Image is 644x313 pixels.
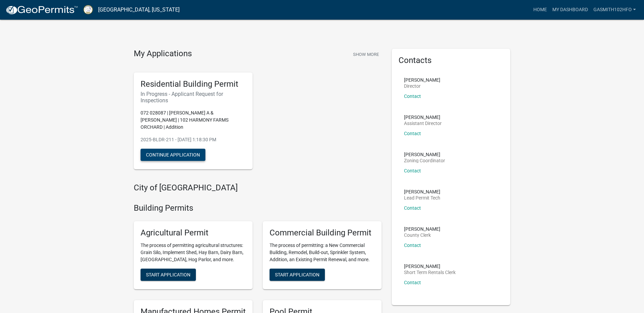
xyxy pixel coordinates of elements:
p: [PERSON_NAME] [404,78,440,82]
img: Putnam County, Georgia [84,5,93,14]
p: Lead Permit Tech [404,195,440,200]
p: County Clerk [404,233,440,237]
a: My Dashboard [550,3,591,16]
h5: Residential Building Permit [141,79,246,89]
p: 072 028087 | [PERSON_NAME] A & [PERSON_NAME] | 102 HARMONY FARMS ORCHARD | Addition [141,109,246,131]
h4: Building Permits [134,203,382,213]
h6: In Progress - Applicant Request for Inspections [141,91,246,104]
a: GASmith102HFO [591,3,639,16]
h4: My Applications [134,49,192,59]
span: Start Application [275,272,319,277]
button: Start Application [270,269,325,281]
p: [PERSON_NAME] [404,264,456,269]
p: The process of permitting: a New Commercial Building, Remodel, Build-out, Sprinkler System, Addit... [270,242,375,263]
p: Director [404,84,440,88]
a: Contact [404,131,421,136]
h5: Contacts [399,56,504,65]
p: 2025-BLDR-211 - [DATE] 1:18:30 PM [141,136,246,143]
button: Continue Application [141,149,205,161]
p: [PERSON_NAME] [404,115,442,120]
h4: City of [GEOGRAPHIC_DATA] [134,183,382,193]
p: [PERSON_NAME] [404,152,445,157]
a: Home [531,3,550,16]
button: Show More [350,49,382,60]
a: Contact [404,243,421,248]
p: Assistant Director [404,121,442,126]
p: [PERSON_NAME] [404,227,440,231]
h5: Agricultural Permit [141,228,246,238]
a: [GEOGRAPHIC_DATA], [US_STATE] [98,4,180,16]
button: Start Application [141,269,196,281]
a: Contact [404,168,421,173]
span: Start Application [146,272,190,277]
a: Contact [404,93,421,99]
p: [PERSON_NAME] [404,189,440,194]
p: The process of permitting agricultural structures: Grain Silo, Implement Shed, Hay Barn, Dairy Ba... [141,242,246,263]
p: Zoning Coordinator [404,158,445,163]
a: Contact [404,280,421,285]
a: Contact [404,205,421,211]
h5: Commercial Building Permit [270,228,375,238]
p: Short Term Rentals Clerk [404,270,456,275]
